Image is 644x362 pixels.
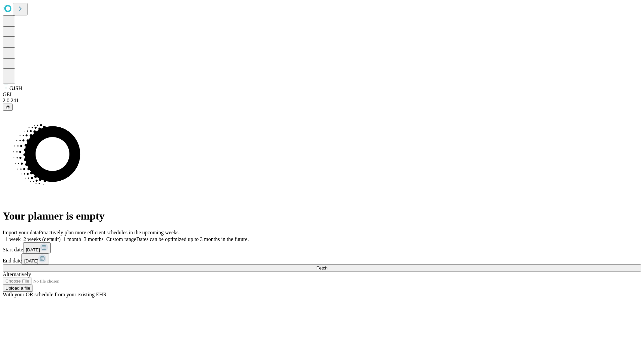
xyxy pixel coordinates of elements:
h1: Your planner is empty [3,210,641,222]
span: 1 week [5,236,21,242]
button: Fetch [3,264,641,271]
span: [DATE] [26,247,40,252]
div: End date [3,253,641,264]
div: 2.0.241 [3,98,641,104]
span: Import your data [3,230,39,235]
span: [DATE] [24,258,38,263]
button: @ [3,104,13,111]
span: With your OR schedule from your existing EHR [3,292,107,297]
div: Start date [3,242,641,253]
span: Fetch [316,265,327,270]
button: [DATE] [21,253,49,264]
span: Dates can be optimized up to 3 months in the future. [136,236,249,242]
button: [DATE] [23,242,51,253]
span: Custom range [106,236,136,242]
span: @ [5,105,10,110]
div: GEI [3,92,641,98]
span: Alternatively [3,271,31,277]
span: Proactively plan more efficient schedules in the upcoming weeks. [39,230,180,235]
span: 2 weeks (default) [23,236,61,242]
span: 3 months [84,236,104,242]
span: GJSH [9,85,22,91]
span: 1 month [63,236,81,242]
button: Upload a file [3,285,33,292]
